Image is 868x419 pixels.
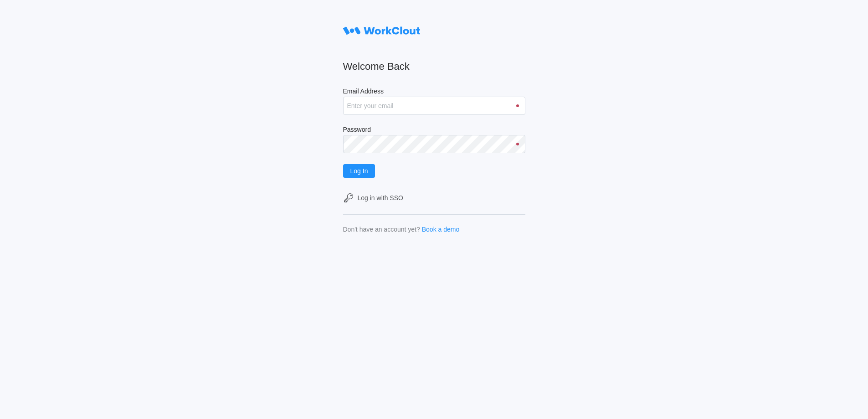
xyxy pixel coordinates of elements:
[343,126,525,135] label: Password
[358,194,403,202] div: Log in with SSO
[343,192,525,203] a: Log in with SSO
[422,226,460,233] a: Book a demo
[350,168,368,174] span: Log In
[343,164,375,178] button: Log In
[343,60,525,73] h2: Welcome Back
[343,226,420,233] div: Don't have an account yet?
[343,97,525,115] input: Enter your email
[343,88,525,97] label: Email Address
